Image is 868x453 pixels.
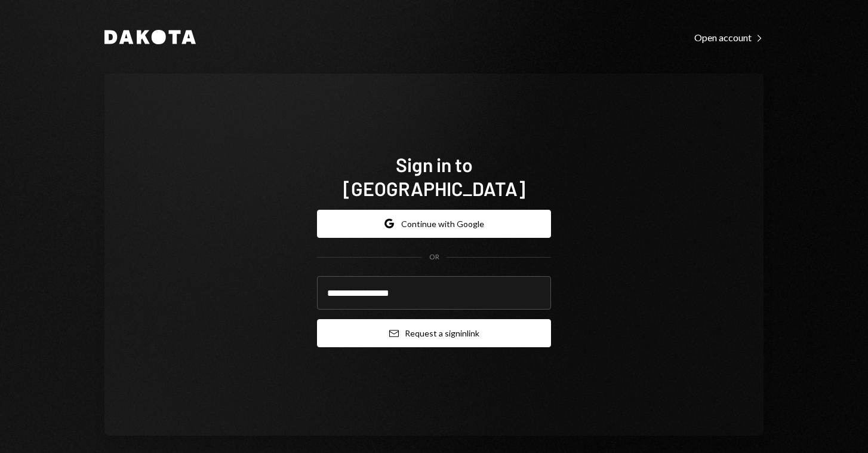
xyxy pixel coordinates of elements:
h1: Sign in to [GEOGRAPHIC_DATA] [317,152,551,200]
div: OR [429,252,439,262]
button: Continue with Google [317,210,551,238]
button: Request a signinlink [317,319,551,347]
a: Open account [694,30,764,44]
div: Open account [694,32,764,44]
